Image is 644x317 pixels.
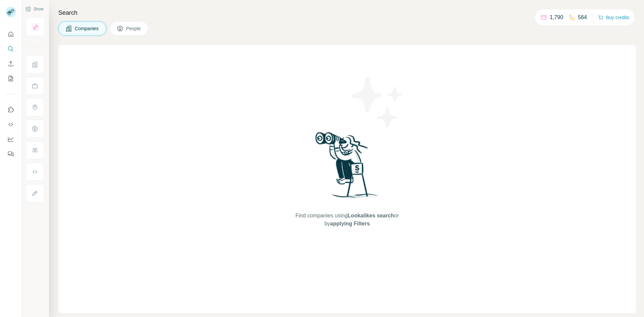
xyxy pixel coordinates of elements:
[5,28,16,40] button: Quick start
[550,13,563,21] p: 1,790
[5,72,16,85] button: My lists
[5,148,16,160] button: Feedback
[578,13,587,21] p: 564
[5,58,16,70] button: Enrich CSV
[312,130,382,205] img: Surfe Illustration - Woman searching with binoculars
[347,72,408,132] img: Surfe Illustration - Stars
[21,4,48,14] button: Show
[5,104,16,116] button: Use Surfe on LinkedIn
[598,13,629,22] button: Buy credits
[75,25,99,32] span: Companies
[126,25,142,32] span: People
[5,133,16,145] button: Dashboard
[58,8,636,17] h4: Search
[5,118,16,130] button: Use Surfe API
[347,213,394,218] span: Lookalikes search
[5,43,16,55] button: Search
[330,221,370,226] span: applying Filters
[293,212,401,228] span: Find companies using or by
